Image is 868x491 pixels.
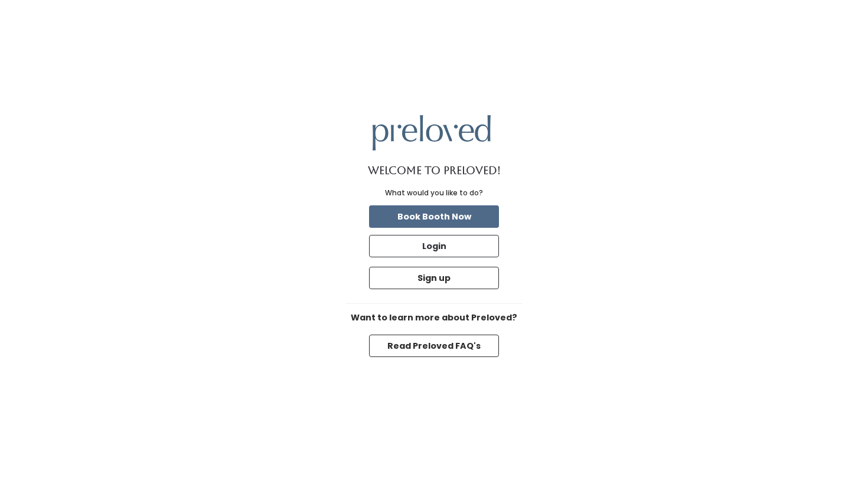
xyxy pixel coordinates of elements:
button: Book Booth Now [369,205,499,228]
a: Sign up [367,264,501,292]
h6: Want to learn more about Preloved? [345,313,523,323]
a: Login [367,233,501,260]
button: Login [369,235,499,257]
button: Sign up [369,267,499,289]
button: Read Preloved FAQ's [369,335,499,357]
h1: Welcome to Preloved! [368,165,501,176]
img: preloved logo [373,115,491,150]
div: What would you like to do? [385,188,483,198]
